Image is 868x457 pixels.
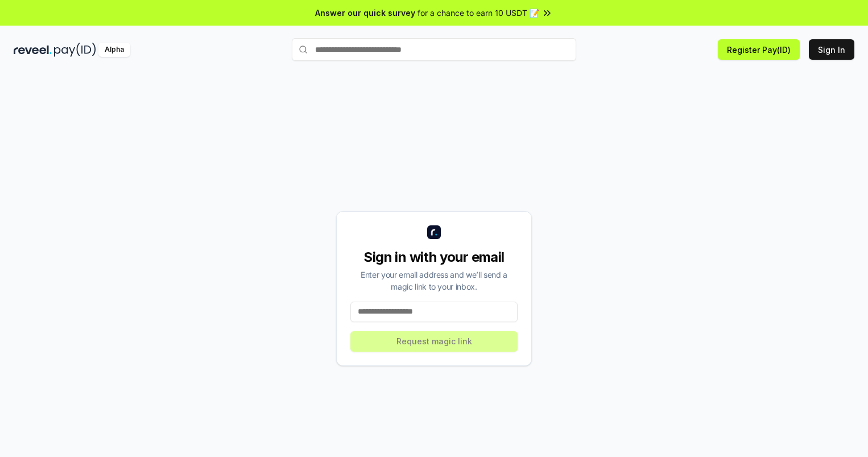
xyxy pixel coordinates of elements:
button: Register Pay(ID) [718,39,800,60]
button: Sign In [809,39,854,60]
div: Sign in with your email [350,248,518,266]
div: Alpha [98,43,130,57]
div: Enter your email address and we’ll send a magic link to your inbox. [350,269,518,293]
span: for a chance to earn 10 USDT 📝 [418,7,539,19]
img: logo_small [427,225,441,239]
img: reveel_dark [14,43,52,57]
img: pay_id [54,43,96,57]
span: Answer our quick survey [315,7,415,19]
